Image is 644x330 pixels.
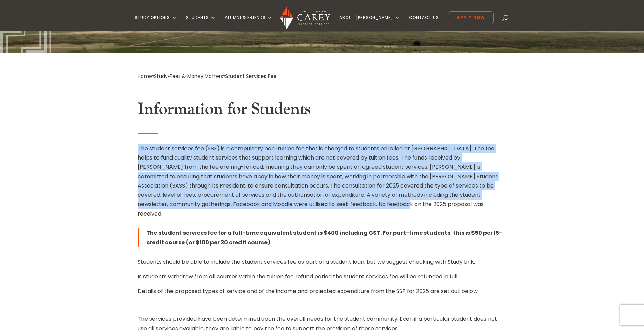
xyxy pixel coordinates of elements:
[280,6,330,29] img: Carey Baptist College
[138,73,152,80] a: Home
[170,73,223,80] a: Fees & Money Matters
[339,15,400,31] a: About [PERSON_NAME]
[225,15,273,31] a: Alumni & Friends
[138,144,507,218] p: The student services fee (SSF) is a compulsory non-tuition fee that is charged to students enroll...
[138,272,507,287] p: Is students withdraw from all courses within the tuition fee refund period the student services f...
[448,11,494,24] a: Apply Now
[138,287,507,296] p: Details of the proposed types of service and of the income and projected expenditure from the SSF...
[138,257,507,272] p: Students should be able to include the student services fee as part of a student loan, but we sug...
[138,99,507,123] h2: Information for Students
[135,15,177,31] a: Study Options
[409,15,439,31] a: Contact Us
[186,15,216,31] a: Students
[154,73,168,80] a: Study
[225,73,276,80] span: Student Services Fee
[138,73,276,80] span: » » »
[146,229,502,246] strong: The student services fee for a full-time equivalent student is $400 including GST. For part-time ...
